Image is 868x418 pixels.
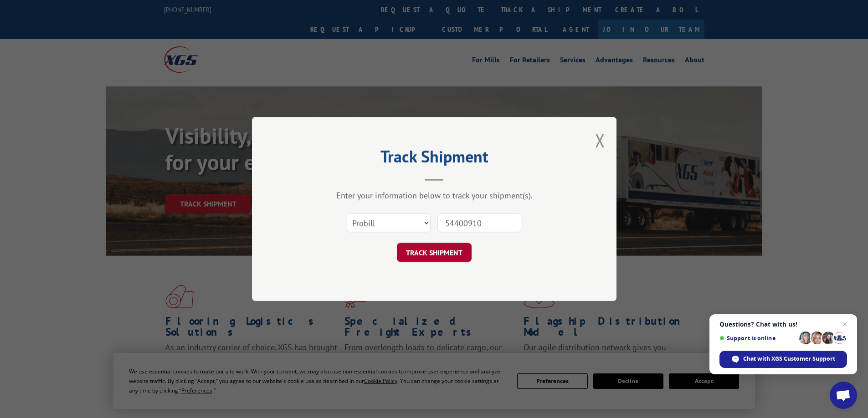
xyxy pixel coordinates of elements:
[839,319,850,330] span: Close chat
[830,382,857,409] div: Open chat
[595,128,605,152] button: Close modal
[298,190,571,201] div: Enter your information below to track your shipment(s).
[397,243,472,262] button: TRACK SHIPMENT
[743,355,835,363] span: Chat with XGS Customer Support
[437,213,521,232] input: Number(s)
[719,351,847,368] div: Chat with XGS Customer Support
[719,335,796,342] span: Support is online
[298,150,571,167] h2: Track Shipment
[719,321,847,328] span: Questions? Chat with us!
